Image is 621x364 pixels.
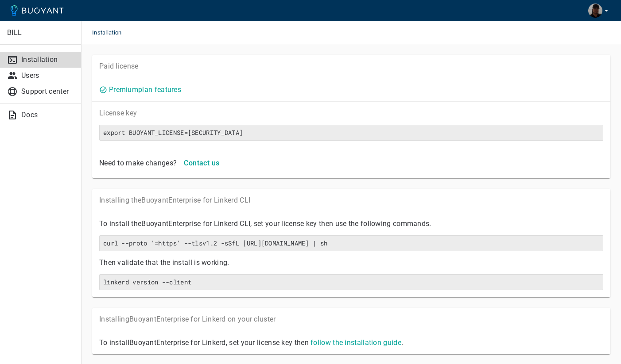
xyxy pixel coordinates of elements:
[109,85,181,94] a: Premiumplan features
[99,258,603,267] p: Then validate that the install is working.
[92,21,132,44] span: Installation
[180,158,223,167] a: Contact us
[184,159,219,168] h4: Contact us
[99,315,603,324] p: Installing Buoyant Enterprise for Linkerd on your cluster
[99,109,603,118] p: License key
[103,129,599,137] h6: export BUOYANT_LICENSE=[SECURITY_DATA]
[99,196,603,205] p: Installing the Buoyant Enterprise for Linkerd CLI
[99,62,603,71] p: Paid license
[588,4,602,18] img: Richard Nghiem
[103,239,599,247] h6: curl --proto '=https' --tlsv1.2 -sSfL [URL][DOMAIN_NAME] | sh
[21,71,74,80] p: Users
[180,155,223,171] button: Contact us
[103,278,599,286] h6: linkerd version --client
[21,55,74,64] p: Installation
[21,111,74,119] p: Docs
[99,338,603,347] p: To install Buoyant Enterprise for Linkerd, set your license key then .
[310,338,401,347] a: follow the installation guide
[96,155,177,168] div: Need to make changes?
[7,28,74,37] p: BILL
[99,219,603,228] p: To install the Buoyant Enterprise for Linkerd CLI, set your license key then use the following co...
[21,87,74,96] p: Support center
